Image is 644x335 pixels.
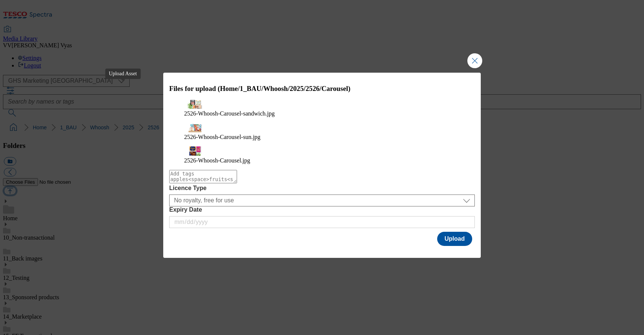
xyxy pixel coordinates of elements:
[467,53,482,68] button: Close Modal
[184,157,460,164] figcaption: 2526-Whoosh-Carousel.jpg
[169,206,475,213] label: Expiry Date
[184,110,460,117] figcaption: 2526-Whoosh-Carousel-sandwich.jpg
[184,146,206,156] img: preview
[169,85,475,93] h3: Files for upload (Home/1_BAU/Whoosh/2025/2526/Carousel)
[184,123,206,132] img: preview
[437,232,472,246] button: Upload
[163,73,481,258] div: Modal
[169,185,475,192] label: Licence Type
[184,134,460,140] figcaption: 2526-Whoosh-Carousel-sun.jpg
[184,100,206,109] img: preview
